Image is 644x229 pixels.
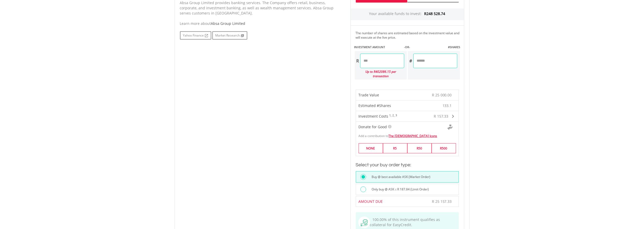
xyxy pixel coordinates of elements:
[404,45,410,49] label: -OR-
[356,161,459,169] h3: Select your buy order type:
[212,31,247,40] a: Market Research
[355,68,404,80] div: Up to R402086.15 per transaction
[351,9,464,20] div: Your available funds to invest:
[443,103,452,108] span: 133.1
[356,131,459,138] div: Add a contribution to
[448,45,460,49] label: #SHARES
[389,134,437,138] a: The [DEMOGRAPHIC_DATA] Icons
[408,54,413,68] div: #
[424,11,445,16] span: R248 528.74
[432,92,452,97] span: R 25 000.00
[211,21,245,26] span: Absa Group Limited
[180,31,211,40] a: Yahoo Finance
[359,114,388,119] span: Investment Costs
[356,31,462,40] div: The number of shares are estimated based on the investment value and will execute at the live price.
[354,45,385,49] label: INVESTMENT AMOUNT
[447,125,453,130] img: Donte For Good
[359,92,379,97] span: Trade Value
[359,143,383,153] label: NONE
[432,199,452,204] span: R 25 157.33
[359,199,383,204] span: AMOUNT DUE
[383,143,407,153] label: R5
[434,114,448,119] span: R 157.33
[359,103,391,108] span: Estimated #Shares
[407,143,432,153] label: R50
[361,219,368,226] img: collateral-qualifying-green.svg
[359,124,387,129] span: Donate for Good
[368,174,430,180] label: Buy @ best available ASK (Market Order)
[180,21,343,26] div: Learn more about
[432,143,456,153] label: R500
[368,187,429,192] label: Only buy @ ASK ≤ R 187.84 (Limit Order)
[370,217,440,227] span: 100.00% of this instrument qualifies as collateral for EasyCredit.
[389,113,397,117] sup: 1, 2, 3
[180,0,343,16] p: Absa Group Limited provides banking services. The Company offers retail, business, corporate, and...
[355,54,360,68] div: R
